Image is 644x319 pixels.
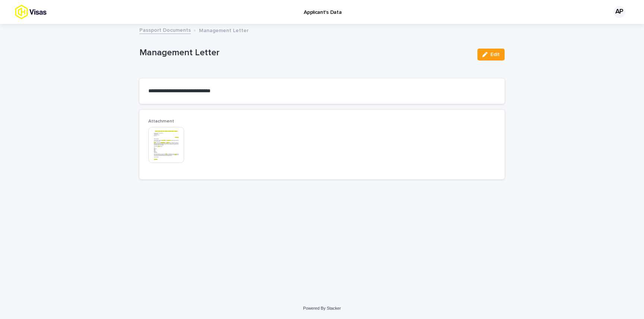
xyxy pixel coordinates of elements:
a: Passport Documents [139,25,191,34]
img: tx8HrbJQv2PFQx4TXEq5 [15,4,73,19]
button: Edit [477,49,505,61]
div: AP [613,6,625,18]
a: Powered By Stacker [303,306,341,310]
p: Management Letter [139,47,471,58]
p: Management Letter [199,26,249,34]
span: Attachment [148,119,174,124]
span: Edit [490,52,500,57]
